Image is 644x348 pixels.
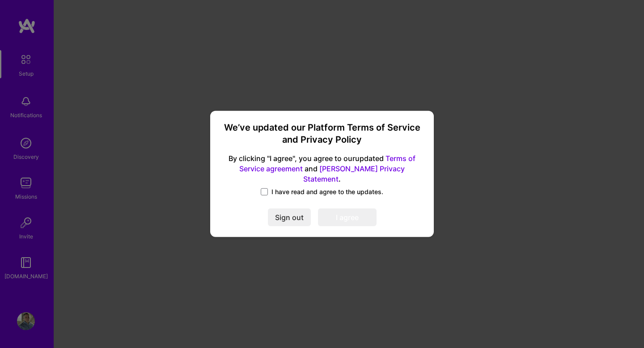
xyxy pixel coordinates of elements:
button: I agree [318,208,377,226]
a: [PERSON_NAME] Privacy Statement [303,164,405,183]
span: I have read and agree to the updates. [271,187,383,196]
a: Terms of Service agreement [239,154,415,173]
h3: We’ve updated our Platform Terms of Service and Privacy Policy [221,122,423,146]
span: By clicking "I agree", you agree to our updated and . [221,153,423,184]
button: Sign out [268,208,311,226]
